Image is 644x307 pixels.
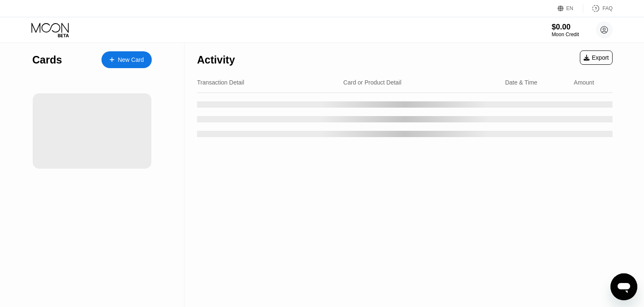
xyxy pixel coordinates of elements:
[197,54,235,66] div: Activity
[101,51,152,68] div: New Card
[32,54,62,66] div: Cards
[580,50,613,65] div: Export
[197,79,244,86] div: Transaction Detail
[118,56,144,64] div: New Card
[552,23,579,32] div: $0.00
[558,4,583,13] div: EN
[610,273,637,300] iframe: Button to launch messaging window
[552,32,579,37] div: Moon Credit
[505,79,538,86] div: Date & Time
[574,79,594,86] div: Amount
[343,79,402,86] div: Card or Product Detail
[552,23,579,37] div: $0.00Moon Credit
[583,4,613,13] div: FAQ
[584,54,609,61] div: Export
[566,5,574,11] div: EN
[602,5,613,11] div: FAQ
